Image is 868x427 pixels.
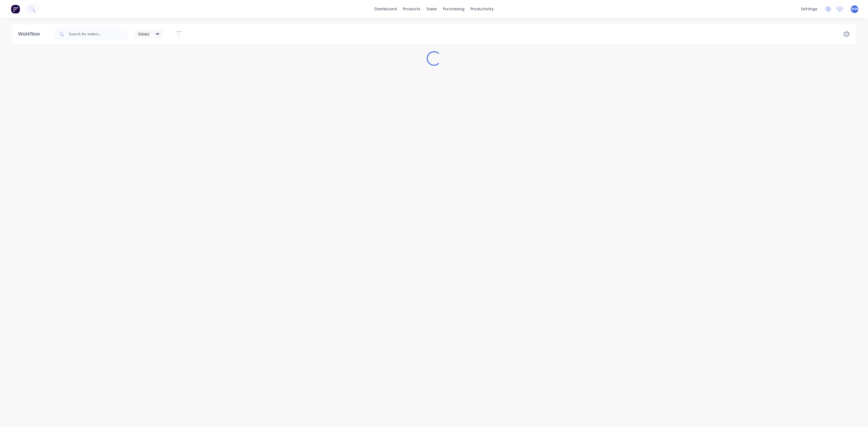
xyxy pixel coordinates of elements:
div: sales [423,5,440,14]
span: MW [851,6,858,12]
div: purchasing [440,5,467,14]
img: Factory [11,5,20,14]
span: Views [138,31,149,37]
div: Workflow [18,30,43,38]
div: settings [798,5,820,14]
a: dashboard [372,5,400,14]
input: Search for orders... [69,28,128,40]
div: products [400,5,423,14]
div: productivity [467,5,497,14]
